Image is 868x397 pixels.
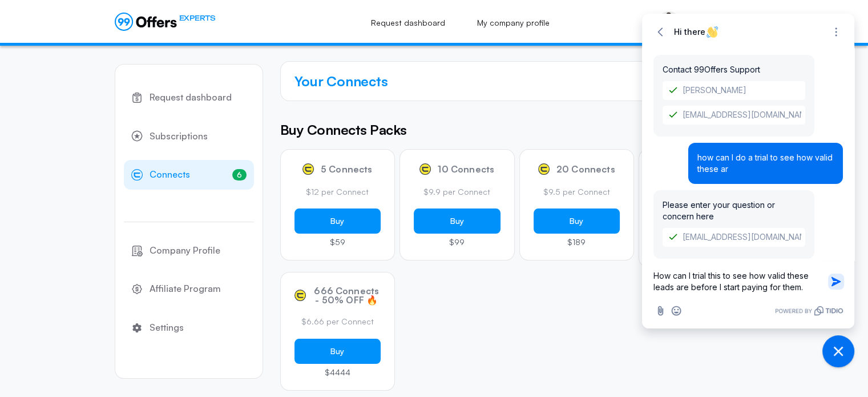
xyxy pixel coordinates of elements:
span: 20 Connects [556,165,615,174]
p: [PERSON_NAME] [685,13,754,23]
span: 6 [232,169,247,181]
span: Connects [150,167,190,182]
h4: Your Connects [294,71,388,91]
span: 10 Connects [438,165,494,174]
a: My company profile [465,10,562,35]
button: Buy [294,208,381,234]
p: $99 [414,238,500,246]
a: Settings [124,313,254,343]
p: $59 [294,238,381,246]
button: Buy [294,339,381,364]
a: Connects6 [124,160,254,190]
span: Company Profile [150,243,220,258]
a: Request dashboard [358,10,458,35]
p: $9.5 per Connect [534,186,620,198]
p: $6.66 per Connect [294,316,381,327]
p: $189 [534,238,620,246]
span: 5 Connects [321,165,373,174]
span: EXPERTS [179,13,216,23]
img: Kim Luague [657,11,680,34]
p: $12 per Connect [294,186,381,198]
span: Request dashboard [150,90,232,105]
span: Logout [150,359,179,374]
button: Buy [414,208,500,234]
a: EXPERTS [115,13,216,31]
a: Subscriptions [124,122,254,151]
span: Subscriptions [150,129,208,144]
span: Settings [150,320,184,335]
p: $9.9 per Connect [414,186,500,198]
button: Buy [534,208,620,234]
p: $4444 [294,368,381,376]
span: 666 Connects - 50% OFF 🔥 [313,286,381,304]
a: Request dashboard [124,83,254,113]
button: Logout [124,352,254,382]
h5: Buy Connects Packs [280,119,754,140]
a: Company Profile [124,236,254,266]
a: Affiliate Program [124,274,254,304]
span: Affiliate Program [150,282,221,296]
